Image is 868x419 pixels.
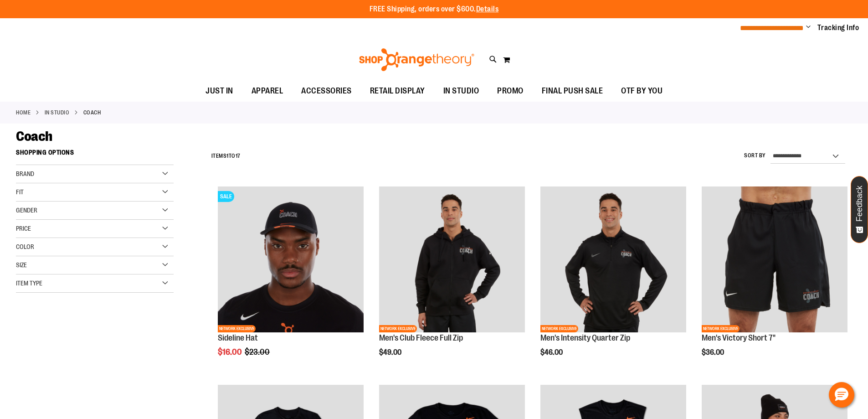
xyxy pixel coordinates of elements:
img: Sideline Hat primary image [218,186,364,332]
span: NETWORK EXCLUSIVE [702,325,740,332]
h2: Items to [211,149,241,163]
button: Hello, have a question? Let’s chat. [829,382,854,408]
span: NETWORK EXCLUSIVE [218,325,256,332]
span: Fit [16,188,24,196]
div: product [375,182,529,380]
p: FREE Shipping, orders over $600. [370,4,499,15]
a: Men's Club Fleece Full Zip [379,333,463,342]
span: Color [16,243,34,250]
img: OTF Mens Coach FA23 Victory Short - Black primary image [702,186,847,332]
span: $16.00 [218,347,243,357]
a: Details [476,5,499,13]
span: Price [16,225,31,232]
span: Size [16,261,27,269]
img: OTF Mens Coach FA23 Club Fleece Full Zip - Black primary image [379,186,525,332]
label: Sort By [744,152,766,160]
span: APPAREL [252,81,283,101]
a: OTF BY YOU [612,81,672,102]
a: Men's Intensity Quarter Zip [540,333,630,342]
a: OTF Mens Coach FA23 Club Fleece Full Zip - Black primary imageNETWORK EXCLUSIVE [379,186,525,334]
a: IN STUDIO [45,109,70,117]
span: $49.00 [379,348,403,357]
span: FINAL PUSH SALE [542,81,603,101]
div: product [697,182,852,380]
span: OTF BY YOU [621,81,663,101]
span: Coach [16,129,52,144]
span: 1 [226,153,229,159]
a: Men's Victory Short 7" [702,333,776,342]
button: Feedback - Show survey [851,176,868,243]
a: APPAREL [242,81,293,102]
a: IN STUDIO [434,81,488,101]
div: product [536,182,691,380]
strong: Shopping Options [16,145,174,165]
a: Home [16,109,31,117]
strong: Coach [83,109,101,117]
span: 17 [236,153,241,159]
span: Feedback [855,186,864,222]
a: JUST IN [196,81,242,102]
a: OTF Mens Coach FA23 Victory Short - Black primary imageNETWORK EXCLUSIVE [702,186,847,334]
span: Brand [16,170,34,177]
span: SALE [218,191,234,202]
a: ACCESSORIES [292,81,361,102]
a: PROMO [488,81,533,102]
span: Gender [16,207,37,214]
span: Item Type [16,279,42,287]
img: OTF Mens Coach FA23 Intensity Quarter Zip - Black primary image [540,186,686,332]
button: Account menu [806,23,811,32]
span: ACCESSORIES [301,81,352,101]
a: Sideline Hat [218,333,258,342]
a: OTF Mens Coach FA23 Intensity Quarter Zip - Black primary imageNETWORK EXCLUSIVE [540,186,686,334]
a: RETAIL DISPLAY [361,81,434,102]
img: Shop Orangetheory [358,48,476,71]
span: $36.00 [702,348,725,357]
span: RETAIL DISPLAY [370,81,425,101]
a: FINAL PUSH SALE [533,81,612,102]
span: NETWORK EXCLUSIVE [379,325,417,332]
a: Sideline Hat primary imageSALENETWORK EXCLUSIVE [218,186,364,334]
span: $23.00 [245,347,271,357]
span: PROMO [497,81,524,101]
span: NETWORK EXCLUSIVE [540,325,578,332]
a: Tracking Info [817,23,859,33]
span: $46.00 [540,348,564,357]
div: product [213,182,368,380]
span: JUST IN [205,81,233,101]
span: IN STUDIO [443,81,479,101]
